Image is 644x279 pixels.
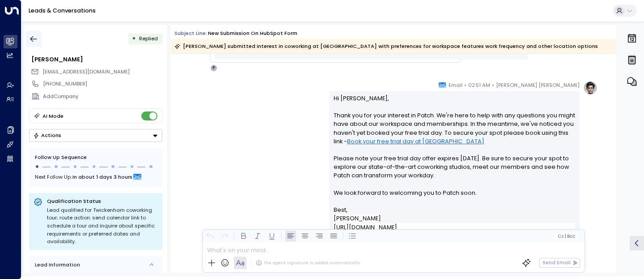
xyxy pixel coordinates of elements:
div: • [132,32,136,45]
a: Leads & Conversations [29,7,96,14]
span: In about 1 days 3 hours [72,172,132,182]
span: [PERSON_NAME] [PERSON_NAME] [496,81,580,90]
span: [EMAIL_ADDRESS][DOMAIN_NAME] [42,68,130,75]
span: Email [449,81,462,90]
div: Actions [33,132,61,138]
div: [PERSON_NAME] submitted interest in coworking at [GEOGRAPHIC_DATA] with preferences for workspace... [174,42,598,51]
span: 02:51 AM [468,81,490,90]
span: • [464,81,466,90]
div: Next Follow Up: [35,172,157,182]
span: anandkorva.ak@gmail.com [42,68,130,76]
div: P [210,64,217,72]
img: profile-logo.png [583,81,597,95]
span: [PERSON_NAME] [334,215,381,222]
span: Cc Bcc [558,234,575,239]
span: • [492,81,494,90]
div: Lead qualified for Twickenham coworking tour; route action: send calendar link to schedule a tour... [47,206,158,246]
div: AI Mode [42,112,64,120]
button: Undo [205,231,216,241]
div: [PHONE_NUMBER] [43,80,162,88]
span: Replied [139,35,158,42]
div: The agent signature is added automatically [256,260,360,266]
div: AddCompany [43,93,162,100]
span: Best, [334,206,347,214]
span: | [565,234,566,239]
button: Cc|Bcc [555,233,578,240]
p: Hi [PERSON_NAME], Thank you for your interest in Patch. We're here to help with any questions you... [334,94,576,206]
div: New submission on HubSpot Form [208,30,297,37]
div: Lead Information [32,261,80,269]
button: Redo [219,231,230,241]
div: [PERSON_NAME] [31,55,162,64]
div: Follow Up Sequence [35,154,157,161]
button: Actions [29,129,162,142]
a: [URL][DOMAIN_NAME] [334,223,397,232]
p: Qualification Status [47,197,158,205]
div: Button group with a nested menu [29,129,162,142]
a: Book your free trial day at [GEOGRAPHIC_DATA] [347,137,484,146]
span: Subject Line: [174,30,207,37]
